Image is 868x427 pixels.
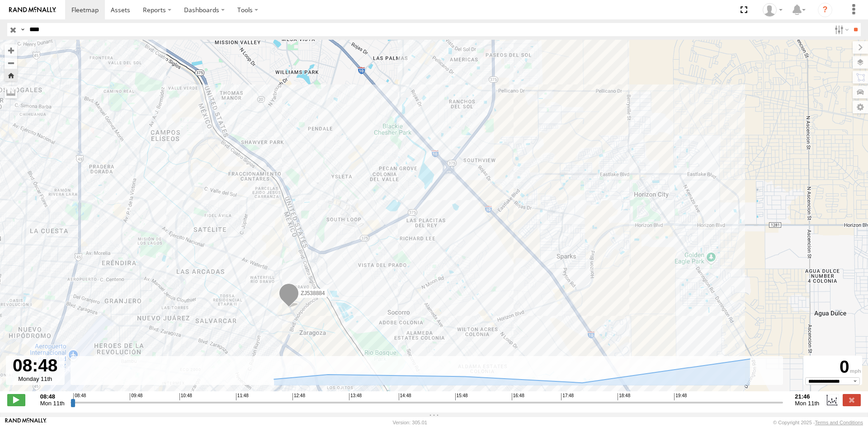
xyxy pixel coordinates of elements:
[19,23,26,36] label: Search Query
[795,400,819,407] span: Mon 11th Aug 2025
[9,7,56,13] img: rand-logo.svg
[853,101,868,113] label: Map Settings
[236,393,249,400] span: 11:48
[674,393,687,400] span: 19:48
[5,44,17,56] button: Zoom in
[292,393,305,400] span: 12:48
[40,393,65,400] strong: 08:48
[455,393,468,400] span: 15:48
[40,400,65,407] span: Mon 11th Aug 2025
[561,393,574,400] span: 17:48
[815,420,863,425] a: Terms and Conditions
[773,420,863,425] div: © Copyright 2025 -
[5,69,17,81] button: Zoom Home
[831,23,850,36] label: Search Filter Options
[7,394,25,406] label: Play/Stop
[759,3,786,17] div: Juan Menchaca
[301,290,325,296] span: ZJ538884
[5,56,17,69] button: Zoom out
[843,394,861,406] label: Close
[399,393,411,400] span: 14:48
[818,3,832,17] i: ?
[73,393,86,400] span: 08:48
[130,393,142,400] span: 09:48
[795,393,819,400] strong: 21:46
[5,418,47,427] a: Visit our Website
[618,393,630,400] span: 18:48
[179,393,192,400] span: 10:48
[5,86,17,99] label: Measure
[512,393,524,400] span: 16:48
[805,357,861,377] div: 0
[349,393,362,400] span: 13:48
[393,420,427,425] div: Version: 305.01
